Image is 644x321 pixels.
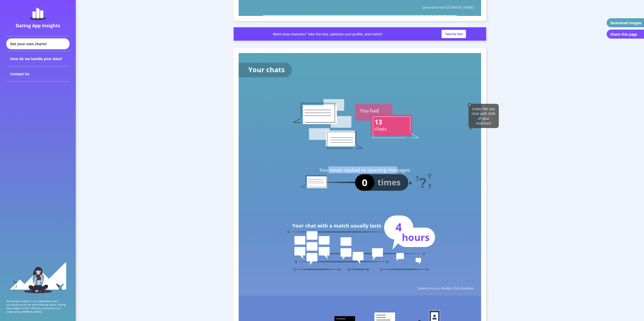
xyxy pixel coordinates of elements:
text: Your chats [248,65,285,74]
text: 4 [395,219,402,235]
div: Get your own charts! [6,38,69,49]
img: roast_slim_banner.a2e79667.png [234,27,486,41]
span: Looks like you chat with 65% of your matches! [472,106,496,126]
text: 13 [375,117,382,127]
p: Dating App Insights is an independent data visualization tool for online dating habits. Dating Ap... [6,299,69,313]
div: Share this page [610,32,637,37]
text: Your chat with a match usually lasts [292,222,381,229]
text: 0 [362,176,367,189]
text: based on your median chat duration [418,286,474,290]
text: generated with [DOMAIN_NAME] [423,5,474,10]
img: sidebar_girl.91b9467e.svg [10,262,66,293]
div: Contact Us [6,66,69,82]
text: You never replied to opening messages [319,167,410,174]
text: hours [402,231,430,244]
div: How do we handle your data? [6,51,69,66]
img: close-solid-white.82ef6a3c.svg [468,103,472,107]
button: Share this page [606,29,644,39]
text: chats [375,125,387,132]
text: You had [360,107,379,114]
div: Dating App Insights [8,22,68,29]
button: Download images [606,18,644,28]
div: Download images [610,20,641,25]
img: dating-app-insights-logo.5abe6921.svg [30,8,46,20]
text: times [378,177,401,188]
